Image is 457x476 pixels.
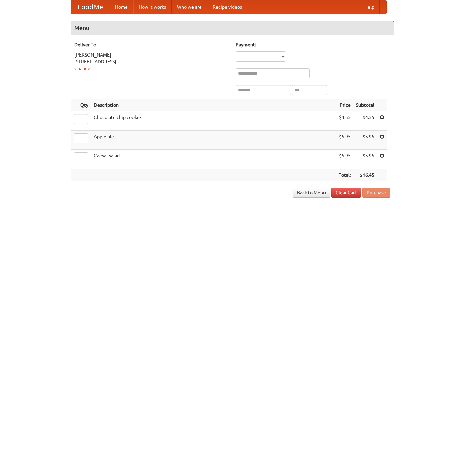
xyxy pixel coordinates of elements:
[336,131,353,150] td: $5.95
[91,99,336,111] th: Description
[91,131,336,150] td: Apple pie
[293,188,330,198] a: Back to Menu
[236,41,390,48] h5: Payment:
[172,0,207,14] a: Who we are
[74,66,90,71] a: Change
[353,111,377,131] td: $4.55
[71,0,110,14] a: FoodMe
[110,0,133,14] a: Home
[353,131,377,150] td: $5.95
[336,99,353,111] th: Price
[91,111,336,131] td: Chocolate chip cookie
[353,150,377,169] td: $5.95
[74,58,229,65] div: [STREET_ADDRESS]
[71,21,394,35] h4: Menu
[362,188,390,198] button: Purchase
[207,0,247,14] a: Recipe videos
[336,169,353,181] th: Total:
[133,0,172,14] a: How it works
[74,41,229,48] h5: Deliver To:
[91,150,336,169] td: Caesar salad
[353,169,377,181] th: $16.45
[359,0,380,14] a: Help
[336,111,353,131] td: $4.55
[74,51,229,58] div: [PERSON_NAME]
[336,150,353,169] td: $5.95
[331,188,361,198] a: Clear Cart
[353,99,377,111] th: Subtotal
[71,99,91,111] th: Qty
